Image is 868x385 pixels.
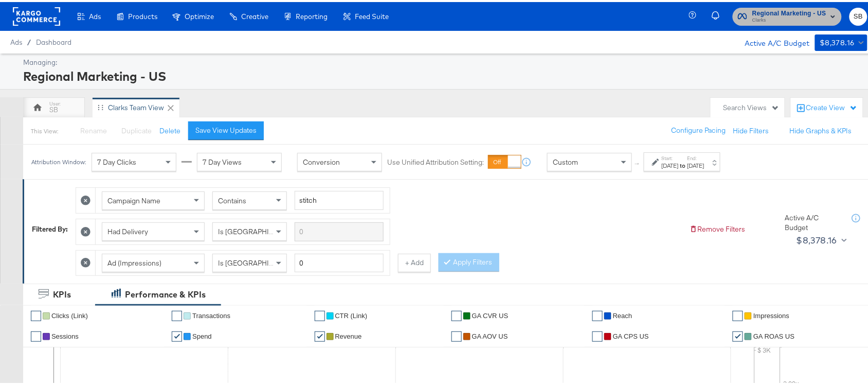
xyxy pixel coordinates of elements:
span: 7 Day Clicks [97,155,136,165]
div: $8,378.16 [797,231,838,246]
div: [DATE] [662,160,679,168]
span: Contains [218,194,246,203]
button: Regional Marketing - USClarks [733,6,842,24]
span: Regional Marketing - US [752,6,826,17]
div: Managing: [23,56,865,65]
span: GA ROAS US [753,330,794,338]
span: / [22,36,36,44]
a: ✔ [31,329,41,340]
button: Remove Filters [690,222,746,232]
label: End: [688,153,704,160]
button: SB [849,6,867,24]
span: Optimize [185,10,214,19]
button: Save View Updates [188,119,264,138]
label: Start: [662,153,679,160]
span: Clicks (Link) [51,310,88,318]
label: Use Unified Attribution Setting: [387,155,484,165]
div: Create View [806,101,858,111]
a: ✔ [451,309,462,319]
span: Campaign Name [107,194,160,203]
button: $8,378.16 [792,230,849,247]
span: Duplicate [121,124,152,133]
a: ✔ [733,329,743,340]
a: ✔ [172,309,182,319]
span: Clarks [752,14,826,23]
input: Enter a search term [295,220,384,239]
span: Creative [241,10,268,19]
div: Active A/C Budget [785,211,842,230]
span: Sessions [51,330,79,338]
button: Configure Pacing [664,119,733,138]
div: Active A/C Budget [734,32,810,48]
a: ✔ [733,309,743,319]
button: + Add [398,252,431,270]
span: Ad (Impressions) [107,256,161,266]
button: $8,378.16 [815,32,867,49]
div: Search Views [724,101,780,111]
button: Hide Graphs & KPIs [790,124,852,134]
span: Products [128,10,157,19]
a: ✔ [315,309,325,319]
div: Filtered By: [32,222,68,232]
span: Revenue [335,330,362,338]
button: Delete [159,124,180,134]
strong: to [679,160,688,167]
span: ↑ [633,160,643,164]
div: This View: [31,125,58,133]
a: ✔ [592,309,603,319]
div: $8,378.16 [820,34,855,47]
span: CTR (Link) [335,310,368,318]
span: Reporting [296,10,328,19]
span: Had Delivery [107,225,148,234]
div: Drag to reorder tab [98,102,103,108]
div: Attribution Window: [31,156,86,164]
button: Hide Filters [733,124,769,134]
span: Is [GEOGRAPHIC_DATA] [218,225,297,234]
span: Reach [613,310,632,318]
span: Rename [80,124,107,133]
span: Ads [10,36,22,44]
span: GA AOV US [472,330,508,338]
span: GA CVR US [472,310,509,318]
span: Feed Suite [355,10,389,19]
div: Save View Updates [195,124,257,133]
div: SB [49,103,58,113]
div: KPIs [53,287,71,299]
span: 7 Day Views [203,155,242,165]
a: ✔ [451,329,462,340]
input: Enter a search term [295,189,384,208]
div: Clarks Team View [108,101,164,111]
div: Performance & KPIs [125,287,206,299]
span: SB [854,9,863,21]
div: [DATE] [688,160,704,168]
span: Spend [192,330,212,338]
span: Is [GEOGRAPHIC_DATA] [218,256,297,266]
span: Custom [553,155,578,165]
div: Regional Marketing - US [23,65,865,83]
a: ✔ [315,329,325,340]
a: ✔ [172,329,182,340]
a: ✔ [592,329,603,340]
input: Enter a number [295,252,384,271]
span: GA CPS US [613,330,649,338]
span: Ads [89,10,101,19]
a: Dashboard [36,36,71,44]
span: Conversion [303,155,340,165]
span: Transactions [192,310,230,318]
span: Impressions [753,310,789,318]
a: ✔ [31,309,41,319]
